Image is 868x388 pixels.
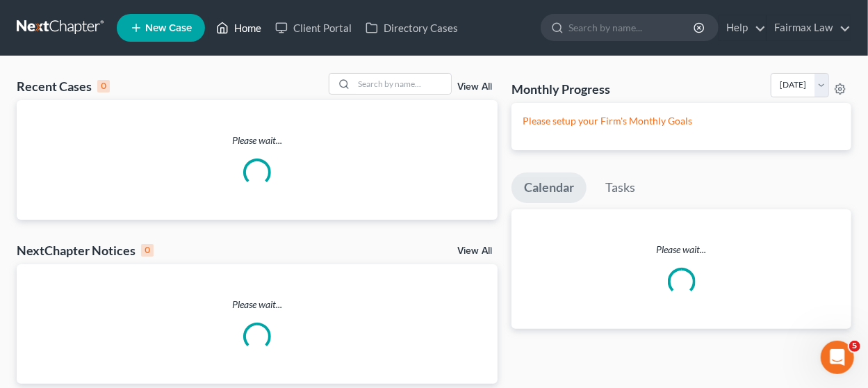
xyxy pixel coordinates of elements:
p: Please setup your Firm's Monthly Goals [523,114,840,128]
span: New Case [145,23,192,33]
input: Search by name... [568,15,696,40]
a: Help [719,15,766,40]
div: NextChapter Notices [17,242,154,259]
p: Please wait... [511,243,851,257]
div: 0 [97,80,110,92]
p: Please wait... [17,298,498,312]
a: Directory Cases [359,15,465,40]
a: View All [457,82,492,92]
h3: Monthly Progress [511,81,610,97]
div: Recent Cases [17,78,110,95]
a: View All [457,246,492,256]
a: Client Portal [268,15,359,40]
span: 5 [849,341,860,352]
a: Tasks [593,172,648,203]
div: 0 [141,244,154,257]
p: Please wait... [17,134,498,147]
iframe: Intercom live chat [821,341,854,374]
input: Search by name... [354,74,451,94]
a: Calendar [511,172,587,203]
a: Home [209,15,268,40]
a: Fairmax Law [767,15,851,40]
